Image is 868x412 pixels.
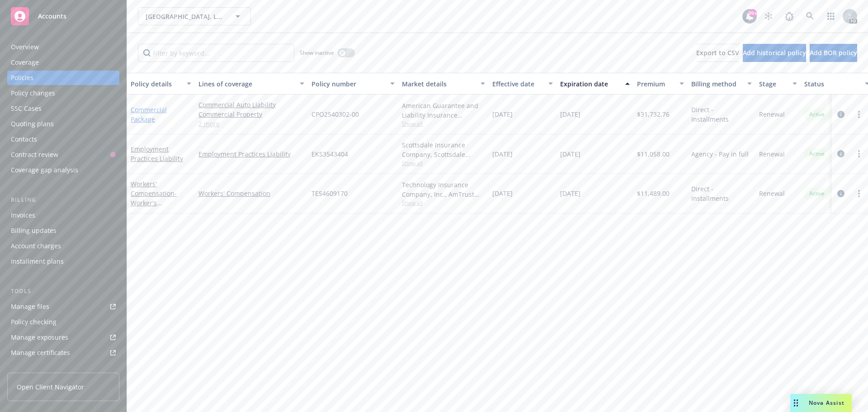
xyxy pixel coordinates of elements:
[759,149,785,159] span: Renewal
[808,189,826,198] span: Active
[7,71,119,85] a: Policies
[11,223,57,238] div: Billing updates
[11,361,53,375] div: Manage BORs
[7,254,119,269] a: Installment plans
[637,149,670,159] span: $11,058.00
[804,79,859,89] div: Status
[637,109,670,119] span: $31,732.76
[7,86,119,100] a: Policy changes
[198,79,294,89] div: Lines of coverage
[560,189,580,198] span: [DATE]
[17,382,84,392] span: Open Client Navigator
[7,346,119,360] a: Manage certificates
[691,149,749,159] span: Agency - Pay in full
[131,105,167,123] a: Commercial Package
[402,180,485,199] div: Technology Insurance Company, Inc., AmTrust Financial Services
[198,189,304,198] a: Workers' Compensation
[749,9,757,17] div: 99+
[780,7,798,25] a: Report a Bug
[311,149,348,159] span: EKS3543404
[489,73,557,95] button: Effective date
[11,299,49,314] div: Manage files
[402,140,485,159] div: Scottsdale Insurance Company, Scottsdale Insurance Company (Nationwide), RT Specialty Insurance S...
[810,44,857,62] button: Add BOR policy
[11,55,39,70] div: Coverage
[560,109,580,119] span: [DATE]
[131,79,181,89] div: Policy details
[7,195,119,204] div: Billing
[300,49,334,57] span: Show inactive
[11,239,61,253] div: Account charges
[835,109,846,120] a: circleInformation
[11,254,64,269] div: Installment plans
[7,147,119,162] a: Contract review
[854,188,864,199] a: more
[7,55,119,70] a: Coverage
[11,71,33,85] div: Policies
[801,7,819,25] a: Search
[138,44,294,62] input: Filter by keyword...
[131,189,177,217] span: - Worker's Compensation
[809,399,844,407] span: Nova Assist
[7,117,119,131] a: Quoting plans
[492,109,513,119] span: [DATE]
[138,7,251,25] button: [GEOGRAPHIC_DATA]. LLC
[810,48,857,57] span: Add BOR policy
[131,145,183,163] a: Employment Practices Liability
[696,48,739,57] span: Export to CSV
[7,299,119,314] a: Manage files
[11,86,55,100] div: Policy changes
[7,101,119,116] a: SSC Cases
[854,109,864,120] a: more
[7,330,119,345] a: Manage exposures
[198,109,304,119] a: Commercial Property
[759,189,785,198] span: Renewal
[759,109,785,119] span: Renewal
[492,149,513,159] span: [DATE]
[7,239,119,253] a: Account charges
[38,13,66,20] span: Accounts
[402,199,485,207] span: Show all
[311,79,385,89] div: Policy number
[398,73,489,95] button: Market details
[688,73,755,95] button: Billing method
[854,148,864,159] a: more
[835,188,846,199] a: circleInformation
[11,346,70,360] div: Manage certificates
[759,79,787,89] div: Stage
[11,315,57,329] div: Policy checking
[11,330,68,345] div: Manage exposures
[198,119,304,128] a: 2 more
[11,208,35,223] div: Invoices
[11,117,54,131] div: Quoting plans
[808,110,826,118] span: Active
[691,105,752,124] span: Direct - Installments
[835,148,846,159] a: circleInformation
[755,73,801,95] button: Stage
[11,163,78,177] div: Coverage gap analysis
[7,223,119,238] a: Billing updates
[7,132,119,147] a: Contacts
[696,44,739,62] button: Export to CSV
[195,73,308,95] button: Lines of coverage
[402,120,485,128] span: Show all
[7,208,119,223] a: Invoices
[402,101,485,120] div: American Guarantee and Liability Insurance Company, Zurich Insurance Group
[7,4,119,29] a: Accounts
[790,394,852,412] button: Nova Assist
[7,163,119,177] a: Coverage gap analysis
[743,48,806,57] span: Add historical policy
[759,7,778,25] a: Stop snowing
[7,361,119,375] a: Manage BORs
[691,184,752,203] span: Direct - Installments
[131,180,177,217] a: Workers' Compensation
[7,40,119,54] a: Overview
[637,189,670,198] span: $11,489.00
[127,73,195,95] button: Policy details
[7,287,119,296] div: Tools
[492,189,513,198] span: [DATE]
[790,394,802,412] div: Drag to move
[11,101,42,116] div: SSC Cases
[311,189,348,198] span: TES4609170
[808,150,826,158] span: Active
